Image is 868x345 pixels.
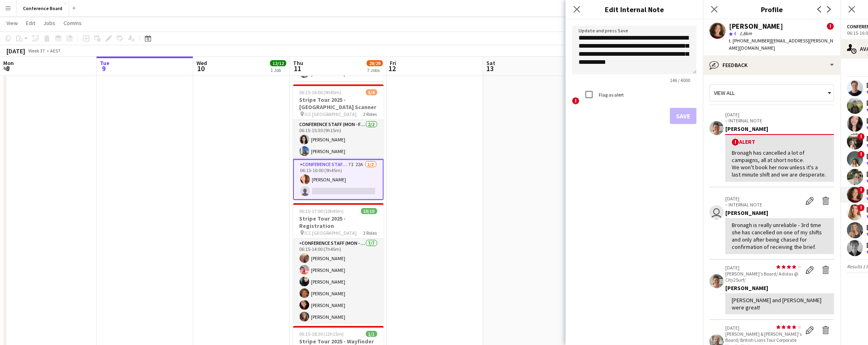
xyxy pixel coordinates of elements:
[270,60,286,66] span: 12/12
[725,265,802,271] p: [DATE]
[305,111,357,117] span: ICC [GEOGRAPHIC_DATA]
[725,111,834,118] p: [DATE]
[725,118,834,124] p: – INTERNAL NOTE
[572,97,579,105] span: !
[389,64,396,73] span: 12
[300,331,344,337] span: 06:15-18:30 (12h15m)
[293,120,384,159] app-card-role: Conference Staff (Mon - Fri)2/206:15-15:30 (9h15m)[PERSON_NAME][PERSON_NAME]
[725,271,802,283] p: [PERSON_NAME]'s Board/ Adidas @ City2Surf/
[305,230,357,236] span: ICC [GEOGRAPHIC_DATA]
[292,64,303,73] span: 11
[363,111,377,117] span: 2 Roles
[6,19,18,27] span: View
[3,59,14,67] span: Mon
[361,208,377,214] span: 10/10
[725,325,802,331] p: [DATE]
[366,331,377,337] span: 1/1
[17,0,69,16] button: Conference Board
[725,125,834,133] div: [PERSON_NAME]
[703,4,841,15] h3: Profile
[99,64,110,73] span: 9
[729,23,783,30] div: [PERSON_NAME]
[729,38,771,44] span: t. [PHONE_NUMBER]
[367,60,383,66] span: 28/29
[363,230,377,236] span: 3 Roles
[597,92,624,98] label: Flag as alert
[827,23,834,30] span: !
[23,18,38,28] a: Edit
[293,84,384,200] app-job-card: 06:15-16:00 (9h45m)3/4Stripe Tour 2025 - [GEOGRAPHIC_DATA] Scanner ICC [GEOGRAPHIC_DATA]2 RolesCo...
[293,159,384,200] app-card-role: Conference Staff (Mon - Fri)7I22A1/206:15-16:00 (9h45m)[PERSON_NAME]
[486,59,495,67] span: Sat
[857,133,865,140] span: !
[390,59,396,67] span: Fri
[293,203,384,323] app-job-card: 06:15-17:00 (10h45m)10/10Stripe Tour 2025 - Registration ICC [GEOGRAPHIC_DATA]3 RolesConference S...
[738,30,754,36] span: 1.8km
[566,4,703,15] h3: Edit Internal Note
[60,18,85,28] a: Comms
[732,138,828,146] div: Alert
[732,297,828,311] div: [PERSON_NAME] and [PERSON_NAME] were great!
[3,18,21,28] a: View
[485,64,495,73] span: 13
[714,89,735,97] span: View all
[293,59,303,67] span: Thu
[300,89,342,95] span: 06:15-16:00 (9h45m)
[857,186,865,194] span: !
[195,64,207,73] span: 10
[293,239,384,337] app-card-role: Conference Staff (Mon - Fri)7/706:15-14:00 (7h45m)[PERSON_NAME][PERSON_NAME][PERSON_NAME][PERSON_...
[293,215,384,229] h3: Stripe Tour 2025 - Registration
[26,19,35,27] span: Edit
[50,48,61,54] div: AEST
[725,284,834,292] div: [PERSON_NAME]
[367,67,382,73] div: 7 Jobs
[725,202,802,208] p: – INTERNAL NOTE
[732,221,828,251] div: Bronagh is really unreliable - 3rd time she has cancelled on one of my shifts and only after bein...
[732,149,828,179] div: Bronagh has cancelled a lot of campaigns, all at short notice. We won't book her now unless it's ...
[63,19,82,27] span: Comms
[725,196,802,202] p: [DATE]
[857,151,865,158] span: !
[366,89,377,95] span: 3/4
[725,209,834,217] div: [PERSON_NAME]
[663,77,697,83] span: 146 / 4000
[729,38,833,51] span: | [EMAIL_ADDRESS][PERSON_NAME][DOMAIN_NAME]
[40,18,59,28] a: Jobs
[196,59,207,67] span: Wed
[703,55,841,75] div: Feedback
[857,204,865,211] span: !
[43,19,55,27] span: Jobs
[100,59,110,67] span: Tue
[732,139,739,146] span: !
[293,96,384,111] h3: Stripe Tour 2025 - [GEOGRAPHIC_DATA] Scanner
[270,67,286,73] div: 1 Job
[6,47,25,55] div: [DATE]
[734,30,736,36] span: 4
[2,64,14,73] span: 8
[300,208,344,214] span: 06:15-17:00 (10h45m)
[27,48,47,54] span: Week 37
